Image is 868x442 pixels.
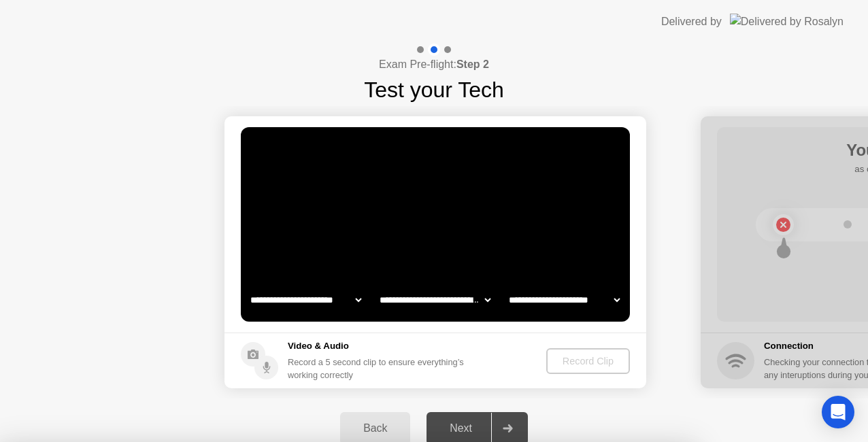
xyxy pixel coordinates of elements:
div: Delivered by [661,14,722,30]
h4: Exam Pre-flight: [379,56,489,73]
div: Record a 5 second clip to ensure everything’s working correctly [288,356,469,381]
h1: Test your Tech [364,73,504,106]
h5: Video & Audio [288,339,469,353]
img: Delivered by Rosalyn [730,14,844,29]
div: Next [431,422,491,435]
b: Step 2 [456,58,489,70]
div: Open Intercom Messenger [822,396,854,428]
select: Available cameras [248,286,364,313]
div: Record Clip [552,356,624,367]
select: Available speakers [377,286,493,313]
div: Back [344,422,406,435]
select: Available microphones [506,286,622,313]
